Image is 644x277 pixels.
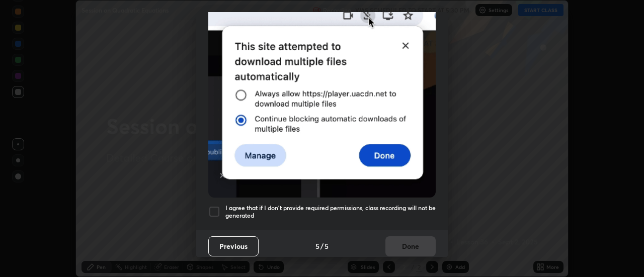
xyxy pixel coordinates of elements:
[225,204,436,220] h5: I agree that if I don't provide required permissions, class recording will not be generated
[325,241,329,251] h4: 5
[320,241,324,251] h4: /
[315,241,319,251] h4: 5
[208,236,259,256] button: Previous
